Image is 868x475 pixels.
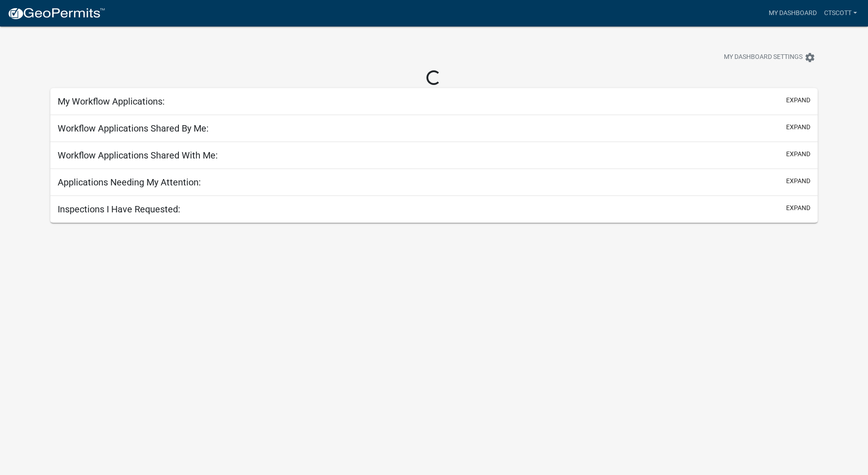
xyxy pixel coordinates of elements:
button: expand [786,176,810,186]
button: My Dashboard Settingssettings [717,48,823,66]
span: My Dashboard Settings [724,52,803,63]
h5: Workflow Applications Shared By Me: [58,123,209,134]
a: My Dashboard [765,5,820,22]
button: expand [786,95,810,105]
h5: Workflow Applications Shared With Me: [58,150,218,161]
h5: Inspections I Have Requested: [58,204,180,215]
button: expand [786,149,810,159]
h5: Applications Needing My Attention: [58,177,201,188]
button: expand [786,203,810,213]
a: CTScott [820,5,861,22]
i: settings [804,52,815,63]
h5: My Workflow Applications: [58,96,165,107]
button: expand [786,122,810,132]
